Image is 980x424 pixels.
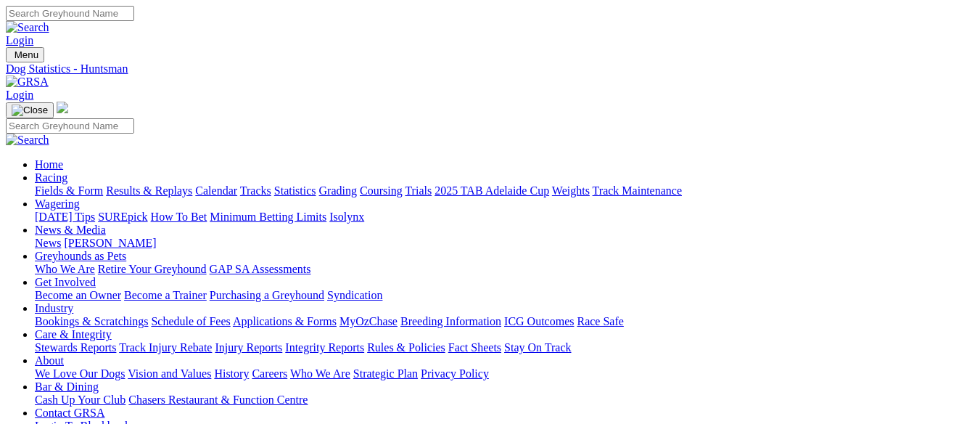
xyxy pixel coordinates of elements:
a: MyOzChase [339,315,398,327]
a: Tracks [240,184,271,197]
a: Stay On Track [504,341,571,354]
a: Breeding Information [400,315,501,327]
input: Search [6,118,134,134]
a: Applications & Forms [233,315,337,327]
a: Isolynx [329,211,364,223]
a: Results & Replays [106,184,192,197]
div: About [35,367,974,380]
a: Trials [405,184,432,197]
a: 2025 TAB Adelaide Cup [435,184,549,197]
div: News & Media [35,237,974,250]
a: Become an Owner [35,289,121,301]
a: Injury Reports [215,341,282,354]
div: Get Involved [35,289,974,302]
a: Racing [35,171,67,184]
a: [PERSON_NAME] [64,237,156,249]
a: SUREpick [98,211,147,223]
a: Rules & Policies [367,341,445,354]
a: Calendar [195,184,237,197]
a: Industry [35,302,73,314]
a: Bookings & Scratchings [35,315,148,327]
a: Home [35,158,63,171]
a: Contact GRSA [35,407,104,419]
a: [DATE] Tips [35,211,95,223]
button: Toggle navigation [6,47,44,62]
img: Search [6,134,49,147]
a: Get Involved [35,276,96,288]
a: Race Safe [577,315,623,327]
a: Chasers Restaurant & Function Centre [128,394,308,406]
a: Integrity Reports [285,341,364,354]
a: Who We Are [35,263,95,275]
a: GAP SA Assessments [210,263,311,275]
a: Cash Up Your Club [35,394,125,406]
a: Wagering [35,197,80,210]
a: Strategic Plan [353,367,418,380]
div: Care & Integrity [35,341,974,354]
a: Weights [552,184,590,197]
a: Minimum Betting Limits [210,211,326,223]
div: Racing [35,184,974,197]
a: Schedule of Fees [151,315,230,327]
a: Track Maintenance [593,184,682,197]
a: About [35,354,64,367]
img: Search [6,21,49,34]
span: Menu [15,49,38,60]
a: Syndication [327,289,382,301]
a: Bar & Dining [35,380,99,393]
a: Care & Integrity [35,328,112,341]
div: Industry [35,315,974,328]
a: Login [6,89,33,101]
a: Vision and Values [128,367,211,380]
a: How To Bet [151,211,207,223]
a: Coursing [360,184,403,197]
a: History [214,367,249,380]
a: Who We Are [290,367,350,380]
div: Wagering [35,211,974,224]
a: Retire Your Greyhound [98,263,207,275]
img: logo-grsa-white.png [57,102,68,113]
a: Privacy Policy [421,367,489,380]
a: Fact Sheets [448,341,501,354]
a: Careers [252,367,287,380]
a: Dog Statistics - Huntsman [6,62,974,76]
a: Grading [319,184,357,197]
div: Bar & Dining [35,394,974,407]
a: ICG Outcomes [504,315,574,327]
a: Purchasing a Greyhound [210,289,324,301]
img: GRSA [6,76,49,89]
a: News [35,237,61,249]
input: Search [6,6,134,21]
a: Statistics [274,184,316,197]
a: We Love Our Dogs [35,367,125,380]
a: Become a Trainer [124,289,207,301]
img: Close [12,105,48,116]
a: Fields & Form [35,184,103,197]
div: Greyhounds as Pets [35,263,974,276]
a: Stewards Reports [35,341,116,354]
a: Greyhounds as Pets [35,250,126,262]
button: Toggle navigation [6,102,54,118]
a: Login [6,34,33,46]
a: Track Injury Rebate [119,341,212,354]
a: News & Media [35,224,106,236]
